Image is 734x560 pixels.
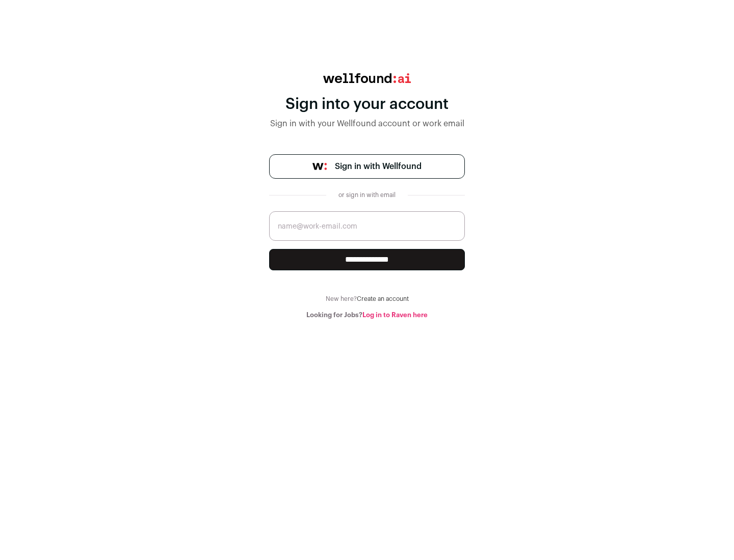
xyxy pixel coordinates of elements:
[335,160,422,173] span: Sign in with Wellfound
[357,296,409,302] a: Create an account
[269,311,465,319] div: Looking for Jobs?
[362,312,428,318] a: Log in to Raven here
[312,163,327,170] img: wellfound-symbol-flush-black-fb3c872781a75f747ccb3a119075da62bfe97bd399995f84a933054e44a575c4.png
[323,73,411,83] img: wellfound:ai
[269,295,465,303] div: New here?
[269,154,465,179] a: Sign in with Wellfound
[334,191,400,199] div: or sign in with email
[269,211,465,241] input: name@work-email.com
[269,95,465,114] div: Sign into your account
[269,118,465,130] div: Sign in with your Wellfound account or work email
